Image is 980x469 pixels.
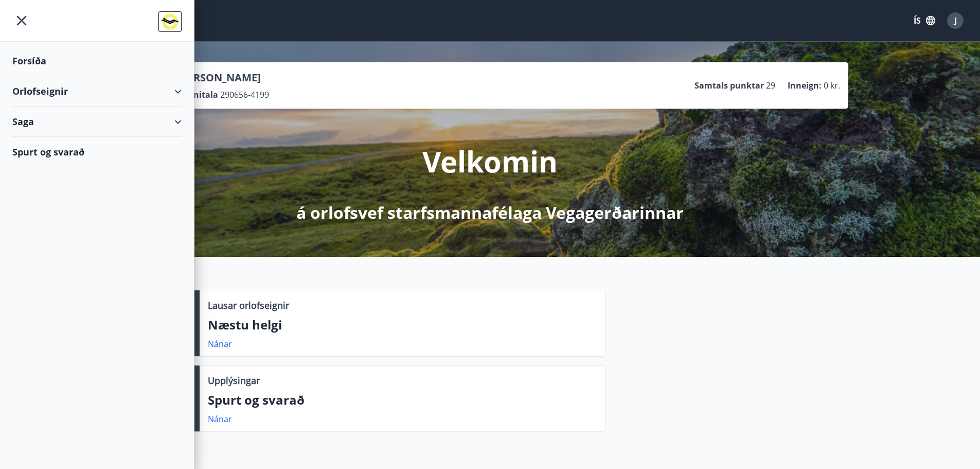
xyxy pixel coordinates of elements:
[766,80,775,91] span: 29
[12,76,182,107] div: Orlofseignir
[177,71,269,85] p: [PERSON_NAME]
[824,80,840,91] span: 0 kr.
[694,80,764,91] p: Samtals punktar
[296,201,684,224] p: á orlofsvef starfsmannafélaga Vegagerðarinnar
[788,80,822,91] p: Inneign :
[12,107,182,137] div: Saga
[208,299,289,312] p: Lausar orlofseignir
[208,316,597,334] p: Næstu helgi
[12,46,182,76] div: Forsíða
[177,89,218,100] p: Kennitala
[158,11,182,32] img: union_logo
[943,8,968,33] button: J
[12,137,182,167] div: Spurt og svarað
[954,15,957,26] span: J
[208,374,260,387] p: Upplýsingar
[908,11,941,30] button: ÍS
[208,338,232,350] a: Nánar
[208,413,232,425] a: Nánar
[220,89,269,100] span: 290656-4199
[422,142,558,181] p: Velkomin
[208,391,597,409] p: Spurt og svarað
[12,11,31,30] button: menu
